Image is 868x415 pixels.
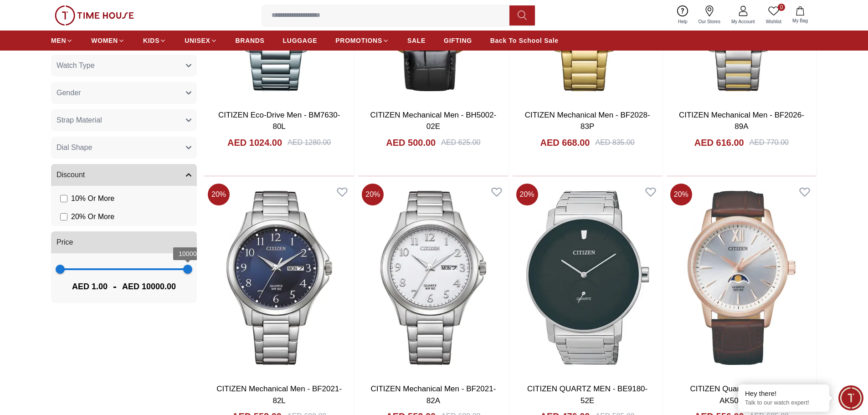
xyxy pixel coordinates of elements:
span: Back To School Sale [490,36,559,45]
a: CITIZEN Mechanical Men - BF2026-89A [679,111,804,131]
span: AED 1.00 [72,280,108,293]
div: AED 835.00 [595,137,634,148]
a: PROMOTIONS [335,32,389,49]
span: SALE [407,36,426,45]
h4: AED 500.00 [386,136,436,149]
span: - [108,279,122,294]
span: Price [56,237,73,248]
span: My Account [728,18,759,25]
span: UNISEX [185,36,210,45]
span: 10 % Or More [71,193,114,204]
span: 20 % Or More [71,211,114,222]
a: UNISEX [185,32,217,49]
img: CITIZEN Quartz Moonphase - AK5003-05A [667,180,817,376]
span: GIFTING [444,36,472,45]
span: 20 % [362,184,384,205]
span: 20 % [208,184,230,205]
a: CITIZEN Mechanical Men - BF2021-82A [370,384,496,405]
button: Watch Type [51,55,197,77]
button: Price [51,231,197,253]
span: 20 % [516,184,538,205]
span: KIDS [143,36,159,45]
span: Strap Material [56,115,102,126]
a: GIFTING [444,32,472,49]
a: KIDS [143,32,166,49]
a: 0Wishlist [760,4,787,27]
span: WOMEN [91,36,118,45]
span: Help [674,18,691,25]
input: 10% Or More [60,195,67,202]
p: Talk to our watch expert! [745,399,822,407]
img: CITIZEN QUARTZ MEN - BE9180-52E [513,180,663,376]
span: LUGGAGE [283,36,318,45]
button: My Bag [787,5,813,26]
button: Gender [51,82,197,104]
a: CITIZEN Mechanical Men - BF2021-82L [216,384,342,405]
a: CITIZEN Eco-Drive Men - BM7630-80L [218,111,340,131]
div: AED 770.00 [750,137,789,148]
span: 0 [778,4,785,11]
h4: AED 1024.00 [227,136,282,149]
div: AED 1280.00 [288,137,331,148]
a: SALE [407,32,426,49]
button: Strap Material [51,109,197,131]
a: Our Stores [693,4,726,27]
a: CITIZEN QUARTZ MEN - BE9180-52E [527,384,647,405]
span: Our Stores [695,18,724,25]
a: Back To School Sale [490,32,559,49]
button: Dial Shape [51,137,197,159]
span: Dial Shape [56,142,92,153]
a: MEN [51,32,73,49]
span: 10000 [179,250,197,257]
img: ... [55,5,134,26]
span: Watch Type [56,60,95,71]
a: LUGGAGE [283,32,318,49]
button: Discount [51,164,197,186]
a: WOMEN [91,32,125,49]
div: Hey there! [745,389,822,398]
a: BRANDS [236,32,265,49]
span: My Bag [789,17,812,24]
span: Wishlist [762,18,785,25]
h4: AED 668.00 [540,136,590,149]
input: 20% Or More [60,213,67,220]
span: Discount [56,169,85,180]
span: MEN [51,36,66,45]
span: BRANDS [236,36,265,45]
a: CITIZEN Quartz Moonphase - AK5003-05A [690,384,793,405]
a: CITIZEN Mechanical Men - BF2028-83P [525,111,650,131]
div: AED 625.00 [441,137,480,148]
h4: AED 616.00 [694,136,744,149]
a: CITIZEN Mechanical Men - BH5002-02E [370,111,496,131]
img: CITIZEN Mechanical Men - BF2021-82L [204,180,354,376]
div: Chat Widget [838,385,863,410]
a: Help [673,4,693,27]
span: 20 % [670,184,692,205]
span: AED 10000.00 [122,280,176,293]
img: CITIZEN Mechanical Men - BF2021-82A [358,180,508,376]
span: Gender [56,87,81,98]
span: PROMOTIONS [335,36,382,45]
